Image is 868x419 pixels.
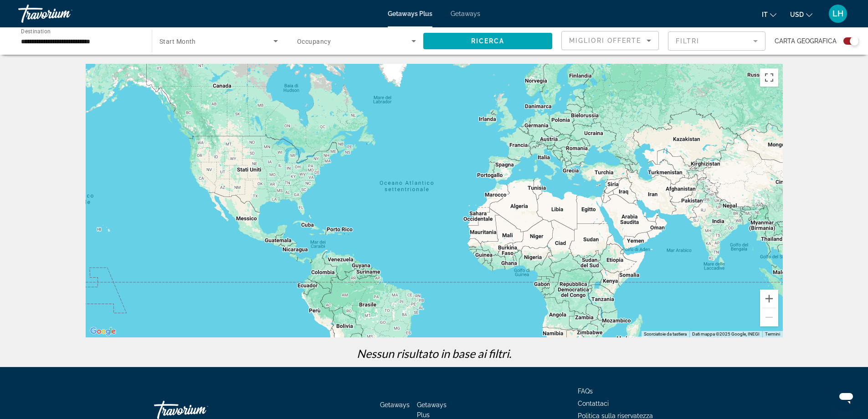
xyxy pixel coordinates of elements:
[832,9,843,18] span: LH
[775,35,837,47] span: Carta geografica
[668,31,765,51] button: Filter
[826,4,850,23] button: User Menu
[760,290,778,308] button: Zoom avanti
[417,401,447,419] a: Getaways Plus
[471,37,505,45] span: Ricerca
[380,401,410,409] a: Getaways
[451,10,480,17] a: Getaways
[790,8,812,21] button: Change currency
[832,383,861,412] iframe: Pulsante per aprire la finestra di messaggistica
[423,33,552,49] button: Ricerca
[692,331,760,336] span: Dati mappa ©2025 Google, INEGI
[81,347,787,360] p: Nessun risultato in base ai filtri.
[578,388,593,395] a: FAQs
[297,38,331,45] span: Occupancy
[790,11,804,18] span: USD
[762,11,768,18] span: it
[569,37,642,44] span: Migliori offerte
[388,10,432,17] a: Getaways Plus
[765,331,780,336] a: Termini (si apre in una nuova scheda)
[88,326,118,337] img: Google
[760,68,778,87] button: Attiva/disattiva vista schermo intero
[21,28,51,34] span: Destination
[569,35,651,46] mat-select: Sort by
[644,331,687,337] button: Scorciatoie da tastiera
[760,308,778,326] button: Zoom indietro
[762,8,776,21] button: Change language
[578,400,609,407] a: Contattaci
[159,38,196,45] span: Start Month
[18,2,109,26] a: Travorium
[88,326,118,337] a: Visualizza questa zona in Google Maps (in una nuova finestra)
